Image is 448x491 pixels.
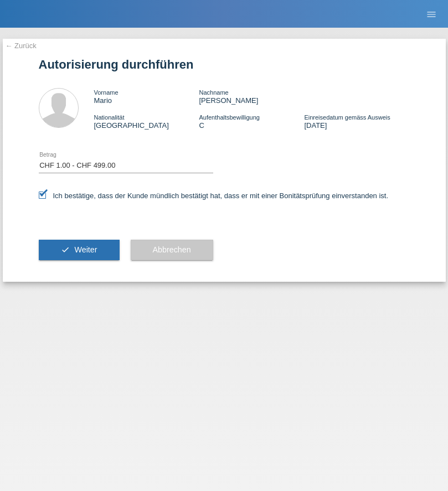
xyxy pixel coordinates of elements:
[74,245,97,254] span: Weiter
[39,192,389,200] label: Ich bestätige, dass der Kunde mündlich bestätigt hat, dass er mit einer Bonitätsprüfung einversta...
[199,88,304,105] div: [PERSON_NAME]
[304,114,390,121] span: Einreisedatum gemäss Ausweis
[61,245,70,254] i: check
[94,113,199,130] div: [GEOGRAPHIC_DATA]
[94,114,125,121] span: Nationalität
[94,89,119,96] span: Vorname
[94,88,199,105] div: Mario
[426,9,437,20] i: menu
[153,245,191,254] span: Abbrechen
[6,42,37,50] a: ← Zurück
[199,89,228,96] span: Nachname
[199,113,304,130] div: C
[420,11,442,17] a: menu
[39,58,410,71] h1: Autorisierung durchführen
[199,114,259,121] span: Aufenthaltsbewilligung
[304,113,409,130] div: [DATE]
[131,240,213,261] button: Abbrechen
[39,240,120,261] button: check Weiter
